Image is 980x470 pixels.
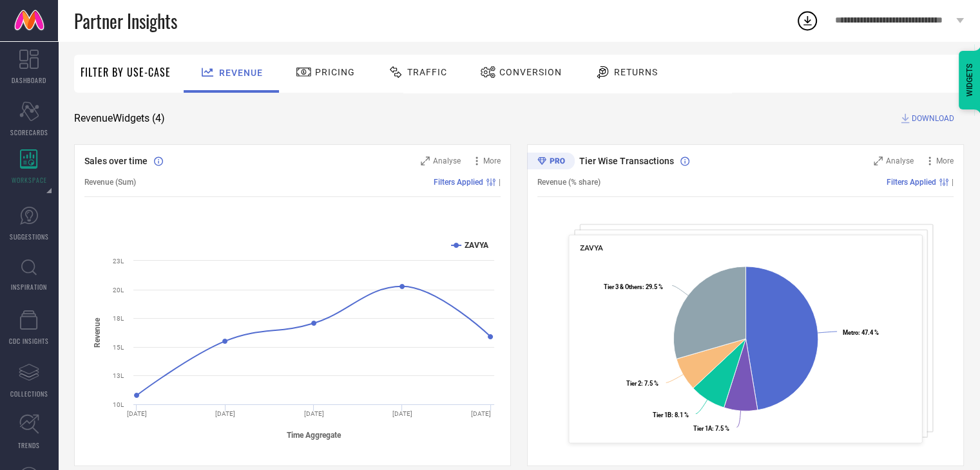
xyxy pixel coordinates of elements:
tspan: Tier 3 & Others [604,283,642,290]
text: 20L [113,287,124,294]
text: : 8.1 % [653,411,689,418]
span: Traffic [407,67,447,77]
text: : 29.5 % [604,283,663,290]
span: ZAVYA [580,243,603,252]
tspan: Tier 1B [653,411,671,418]
tspan: Metro [842,329,858,336]
span: More [936,156,954,165]
span: INSPIRATION [11,282,47,292]
text: 18L [113,315,124,322]
span: DASHBOARD [12,75,46,85]
text: [DATE] [127,410,147,417]
span: Revenue [219,68,263,78]
tspan: Tier 2 [626,380,641,387]
text: 13L [113,372,124,379]
span: Partner Insights [74,8,177,34]
div: Open download list [796,9,819,32]
text: : 7.5 % [626,380,658,387]
text: [DATE] [215,410,235,417]
span: Pricing [315,67,355,77]
span: SUGGESTIONS [10,232,49,241]
span: WORKSPACE [12,175,47,185]
tspan: Time Aggregate [287,431,341,440]
span: More [483,156,501,165]
span: Filter By Use-Case [81,64,171,80]
text: [DATE] [392,410,412,417]
span: DOWNLOAD [912,112,954,125]
text: ZAVYA [465,241,489,250]
span: Revenue (Sum) [84,178,136,187]
svg: Zoom [421,156,430,165]
div: Premium [527,153,575,172]
span: Conversion [499,67,562,77]
text: 15L [113,344,124,351]
svg: Zoom [874,156,883,165]
span: CDC INSIGHTS [9,336,49,346]
span: Returns [614,67,658,77]
span: Revenue (% share) [537,178,600,187]
span: TRENDS [18,440,40,450]
span: Sales over time [84,156,148,166]
span: Revenue Widgets ( 4 ) [74,112,165,125]
span: SCORECARDS [10,127,48,137]
span: Analyse [433,156,461,165]
tspan: Revenue [93,317,102,347]
span: COLLECTIONS [10,389,48,399]
span: Filters Applied [887,178,936,187]
text: 10L [113,401,124,408]
span: Analyse [886,156,914,165]
text: : 47.4 % [842,329,878,336]
tspan: Tier 1A [693,425,712,432]
span: | [499,178,501,187]
text: [DATE] [304,410,324,417]
span: | [952,178,954,187]
span: Tier Wise Transactions [579,156,674,166]
text: 23L [113,258,124,265]
text: : 7.5 % [693,425,729,432]
text: [DATE] [471,410,491,417]
span: Filters Applied [434,178,483,187]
